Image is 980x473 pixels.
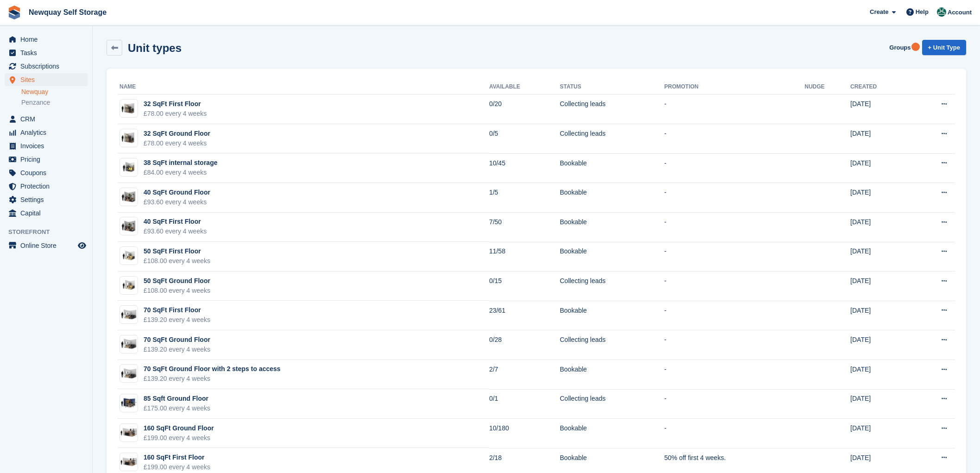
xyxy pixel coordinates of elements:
[850,419,911,448] td: [DATE]
[489,330,560,360] td: 0/28
[120,278,138,292] img: 50-sqft-unit.jpg
[144,305,210,315] div: 70 SqFt First Floor
[144,453,210,462] div: 160 SqFt First Floor
[560,389,664,419] td: Collecting leads
[850,124,911,154] td: [DATE]
[128,42,182,54] h2: Unit types
[489,242,560,271] td: 11/58
[489,153,560,183] td: 10/45
[120,455,138,469] img: 150-sqft-unit.jpg
[850,360,911,390] td: [DATE]
[20,166,76,179] span: Coupons
[144,129,210,139] div: 32 SqFt Ground Floor
[5,239,88,252] a: menu
[489,389,560,419] td: 0/1
[850,153,911,183] td: [DATE]
[20,207,76,220] span: Capital
[76,240,88,251] a: Preview store
[120,131,138,145] img: 32-sqft-unit%20(1).jpg
[20,139,76,152] span: Invoices
[20,60,76,73] span: Subscriptions
[144,99,207,109] div: 32 SqFt First Floor
[120,190,138,204] img: 40-sqft-unit.jpg
[144,315,210,325] div: £139.20 every 4 weeks
[5,193,88,206] a: menu
[144,394,210,404] div: 85 Sqft Ground Floor
[489,80,560,95] th: Available
[20,73,76,86] span: Sites
[120,161,138,174] img: 35-sqft-unit%20(1).jpg
[120,367,138,380] img: 75-sqft-unit.jpg
[144,364,281,374] div: 70 SqFt Ground Floor with 2 steps to access
[120,220,138,233] img: 40-sqft-unit.jpg
[560,153,664,183] td: Bookable
[850,95,911,124] td: [DATE]
[560,330,664,360] td: Collecting leads
[664,153,804,183] td: -
[560,419,664,448] td: Bookable
[144,423,214,433] div: 160 SqFt Ground Floor
[120,249,138,263] img: 50-sqft-unit.jpg
[664,389,804,419] td: -
[664,95,804,124] td: -
[144,286,210,296] div: £108.00 every 4 weeks
[144,404,210,413] div: £175.00 every 4 weeks
[120,426,138,439] img: 150-sqft-unit.jpg
[489,183,560,213] td: 1/5
[560,271,664,301] td: Collecting leads
[120,397,138,410] img: 80-sqft-container%20(1).jpg
[489,301,560,330] td: 23/61
[144,433,214,443] div: £199.00 every 4 weeks
[886,40,914,55] a: Groups
[5,207,88,220] a: menu
[21,98,88,107] a: Penzance
[5,46,88,59] a: menu
[489,95,560,124] td: 0/20
[144,246,210,256] div: 50 SqFt First Floor
[870,7,888,17] span: Create
[144,109,207,119] div: £78.00 every 4 weeks
[5,153,88,166] a: menu
[5,180,88,193] a: menu
[922,40,966,55] a: + Unit Type
[144,227,207,236] div: £93.60 every 4 weeks
[560,80,664,95] th: Status
[20,126,76,139] span: Analytics
[20,33,76,46] span: Home
[850,80,911,95] th: Created
[20,193,76,206] span: Settings
[489,213,560,242] td: 7/50
[489,419,560,448] td: 10/180
[5,166,88,179] a: menu
[850,213,911,242] td: [DATE]
[560,360,664,390] td: Bookable
[20,239,76,252] span: Online Store
[144,217,207,227] div: 40 SqFt First Floor
[560,95,664,124] td: Collecting leads
[664,271,804,301] td: -
[850,330,911,360] td: [DATE]
[20,153,76,166] span: Pricing
[5,60,88,73] a: menu
[850,242,911,271] td: [DATE]
[144,168,217,177] div: £84.00 every 4 weeks
[5,33,88,46] a: menu
[937,7,946,17] img: JON
[664,183,804,213] td: -
[20,180,76,193] span: Protection
[489,360,560,390] td: 2/7
[850,301,911,330] td: [DATE]
[144,276,210,286] div: 50 SqFt Ground Floor
[560,301,664,330] td: Bookable
[144,139,210,148] div: £78.00 every 4 weeks
[489,271,560,301] td: 0/15
[25,5,110,20] a: Newquay Self Storage
[560,213,664,242] td: Bookable
[144,197,210,207] div: £93.60 every 4 weeks
[804,80,850,95] th: Nudge
[560,242,664,271] td: Bookable
[850,183,911,213] td: [DATE]
[664,301,804,330] td: -
[120,308,138,322] img: 75-sqft-unit.jpg
[118,80,489,95] th: Name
